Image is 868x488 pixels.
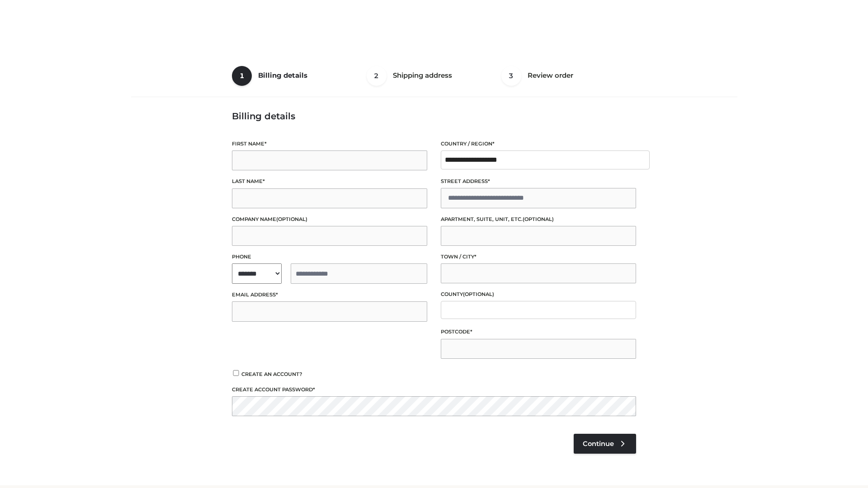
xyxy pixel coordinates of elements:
span: (optional) [276,216,307,222]
label: Email address [232,291,427,299]
a: Continue [574,434,636,454]
span: Shipping address [393,71,452,80]
label: Create account password [232,385,636,394]
span: 3 [501,66,521,86]
h3: Billing details [232,111,636,122]
span: 1 [232,66,252,86]
span: Review order [528,71,573,80]
label: First name [232,140,427,148]
label: Apartment, suite, unit, etc. [441,215,636,224]
label: Company name [232,215,427,224]
span: Create an account? [241,371,302,377]
label: Town / City [441,253,636,261]
label: Postcode [441,328,636,336]
label: Last name [232,177,427,186]
span: (optional) [463,291,494,297]
label: Country / Region [441,140,636,148]
label: County [441,290,636,299]
label: Street address [441,177,636,186]
input: Create an account? [232,370,240,376]
span: Continue [583,440,614,448]
span: (optional) [523,216,554,222]
span: 2 [367,66,387,86]
label: Phone [232,253,427,261]
span: Billing details [258,71,307,80]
